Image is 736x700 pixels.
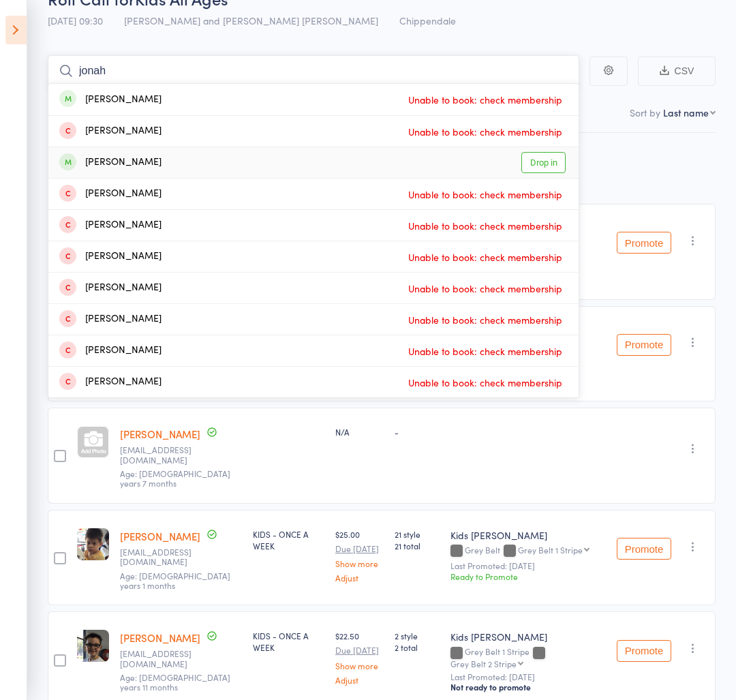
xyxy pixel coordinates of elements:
button: Promote [617,538,671,560]
button: Promote [617,334,671,356]
small: Last Promoted: [DATE] [450,672,606,682]
span: [DATE] 09:30 [48,14,103,27]
div: KIDS - ONCE A WEEK [253,630,324,653]
div: [PERSON_NAME] [59,186,162,202]
a: [PERSON_NAME] [120,427,200,441]
span: Unable to book: check membership [405,247,566,267]
span: Unable to book: check membership [405,278,566,299]
button: Promote [617,232,671,254]
div: Kids [PERSON_NAME] [450,528,606,542]
small: vipfmaud@gmail.com [120,547,209,567]
button: Promote [617,640,671,662]
div: [PERSON_NAME] [59,343,162,359]
span: Age: [DEMOGRAPHIC_DATA] years 11 months [120,671,230,693]
div: Grey Belt 1 Stripe [518,545,583,554]
a: Show more [335,661,384,670]
a: Adjust [335,573,384,582]
label: Sort by [630,106,660,119]
div: $25.00 [335,528,384,582]
span: Unable to book: check membership [405,89,566,110]
span: Unable to book: check membership [405,341,566,361]
a: Drop in [521,152,566,173]
div: Last name [663,106,709,119]
div: [PERSON_NAME] [59,374,162,390]
span: 21 total [395,540,440,551]
div: [PERSON_NAME] [59,280,162,296]
div: [PERSON_NAME] [59,92,162,108]
a: Show more [335,559,384,568]
small: pmatous@gmail.com [120,445,209,465]
span: 2 total [395,641,440,653]
input: Search by name [48,55,579,87]
span: Chippendale [399,14,456,27]
div: [PERSON_NAME] [59,155,162,170]
div: [PERSON_NAME] [59,311,162,327]
span: [PERSON_NAME] and [PERSON_NAME] [PERSON_NAME] [124,14,378,27]
span: Age: [DEMOGRAPHIC_DATA] years 7 months [120,468,230,489]
span: Unable to book: check membership [405,121,566,142]
small: Due [DATE] [335,645,384,655]
small: Last Promoted: [DATE] [450,561,606,570]
div: [PERSON_NAME] [59,123,162,139]
button: CSV [638,57,716,86]
span: Unable to book: check membership [405,372,566,393]
div: Grey Belt 1 Stripe [450,647,606,667]
small: lukepowell01@hotmail.com [120,649,209,669]
div: N/A [335,426,384,438]
div: Grey Belt [450,545,606,557]
div: Not ready to promote [450,682,606,693]
div: [PERSON_NAME] [59,217,162,233]
div: Kids [PERSON_NAME] [450,630,606,643]
div: [PERSON_NAME] [59,249,162,264]
img: image1688468835.png [77,528,109,560]
div: KIDS - ONCE A WEEK [253,528,324,551]
span: Age: [DEMOGRAPHIC_DATA] years 1 months [120,570,230,591]
img: image1688462607.png [77,630,109,662]
div: $22.50 [335,630,384,684]
div: Grey Belt 2 Stripe [450,659,517,668]
span: Unable to book: check membership [405,215,566,236]
div: - [395,426,440,438]
small: Due [DATE] [335,544,384,553]
span: 2 style [395,630,440,641]
span: Unable to book: check membership [405,184,566,204]
span: 21 style [395,528,440,540]
div: Ready to Promote [450,570,606,582]
a: [PERSON_NAME] [120,529,200,543]
a: Adjust [335,675,384,684]
a: [PERSON_NAME] [120,630,200,645]
span: Unable to book: check membership [405,309,566,330]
